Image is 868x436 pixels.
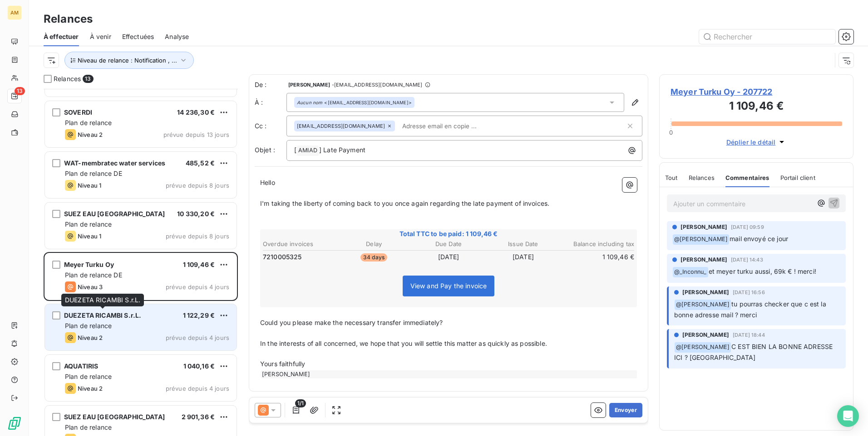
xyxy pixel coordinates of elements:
[399,119,503,133] input: Adresse email en copie ...
[64,52,194,69] button: Niveau de relance : Notification , ...
[15,87,25,95] span: 13
[183,311,215,319] span: 1 122,29 €
[297,99,412,106] div: <[EMAIL_ADDRESS][DOMAIN_NAME]>
[260,179,275,186] span: Hello
[263,252,302,262] span: 7210005325
[689,174,715,181] span: Relances
[44,11,93,27] h3: Relances
[674,300,828,319] span: tu pourras checker que c est la bonne adresse mail ? merci
[724,137,789,147] button: Déplier le détail
[725,174,769,181] span: Commentaires
[64,159,165,167] span: WAT-membratec water services
[166,233,229,240] span: prévue depuis 8 jours
[337,239,410,249] th: Delay
[44,32,79,41] span: À effectuer
[561,252,635,262] td: 1 109,46 €
[682,331,729,339] span: [PERSON_NAME]
[669,129,673,136] span: 0
[671,86,842,98] span: Meyer Turku Oy - 207722
[780,174,815,181] span: Portail client
[64,210,165,218] span: SUEZ EAU [GEOGRAPHIC_DATA]
[166,283,229,291] span: prévue depuis 4 jours
[412,239,485,249] th: Due Date
[83,75,93,83] span: 13
[183,261,215,268] span: 1 109,46 €
[255,80,286,89] span: De :
[166,385,229,392] span: prévue depuis 4 jours
[65,373,112,380] span: Plan de relance
[166,334,229,341] span: prévue depuis 4 jours
[360,253,387,262] span: 34 days
[255,98,286,107] label: À :
[733,332,765,338] span: [DATE] 18:44
[183,362,215,370] span: 1 040,16 €
[731,257,763,262] span: [DATE] 14:43
[78,334,103,341] span: Niveau 2
[410,282,487,290] span: View and Pay the invoice
[65,296,140,304] span: DUEZETA RICAMBI S.r.L.
[682,288,729,296] span: [PERSON_NAME]
[64,413,165,421] span: SUEZ EAU [GEOGRAPHIC_DATA]
[65,220,112,228] span: Plan de relance
[681,223,727,231] span: [PERSON_NAME]
[681,256,727,264] span: [PERSON_NAME]
[294,146,296,154] span: [
[261,229,636,238] span: Total TTC to be paid: 1 109,46 €
[186,159,215,167] span: 485,52 €
[163,131,229,138] span: prévue depuis 13 jours
[65,322,112,329] span: Plan de relance
[262,239,336,249] th: Overdue invoices
[64,362,98,370] span: AQUATIRIS
[673,267,708,277] span: @ _Inconnu_
[260,319,443,326] span: Could you please make the necessary transfer immediately?
[255,146,275,154] span: Objet :
[297,123,385,129] span: [EMAIL_ADDRESS][DOMAIN_NAME]
[486,239,560,249] th: Issue Date
[177,108,215,116] span: 14 236,30 €
[671,98,842,116] h3: 1 109,46 €
[297,99,322,106] em: Aucun nom
[64,261,114,268] span: Meyer Turku Oy
[90,32,111,41] span: À venir
[731,224,764,230] span: [DATE] 09:59
[78,57,177,64] span: Niveau de relance : Notification , ...
[78,283,103,291] span: Niveau 3
[78,131,103,138] span: Niveau 2
[78,385,103,392] span: Niveau 2
[726,137,776,147] span: Déplier le détail
[177,210,215,218] span: 10 330,20 €
[182,413,215,421] span: 2 901,36 €
[288,82,330,87] span: [PERSON_NAME]
[65,271,122,279] span: Plan de relance DE
[665,174,678,181] span: Tout
[675,300,731,310] span: @ [PERSON_NAME]
[486,252,560,262] td: [DATE]
[260,199,549,207] span: I'm taking the liberty of coming back to you once again regarding the late payment of invoices.
[297,145,319,156] span: AMIAD
[675,342,731,353] span: @ [PERSON_NAME]
[730,235,788,242] span: mail envoyé ce jour
[64,311,141,319] span: DUEZETA RICAMBI S.r.L.
[78,233,101,240] span: Niveau 1
[166,182,229,189] span: prévue depuis 8 jours
[65,170,122,177] span: Plan de relance DE
[255,121,286,131] label: Cc :
[673,234,729,245] span: @ [PERSON_NAME]
[260,339,547,347] span: In the interests of all concerned, we hope that you will settle this matter as quickly as possible.
[44,89,238,436] div: grid
[837,405,859,427] div: Open Intercom Messenger
[709,267,816,275] span: et meyer turku aussi, 69k € ! merci!
[733,290,765,295] span: [DATE] 16:56
[78,182,101,189] span: Niveau 1
[54,74,81,83] span: Relances
[412,252,485,262] td: [DATE]
[699,29,835,44] input: Rechercher
[319,146,365,154] span: ] Late Payment
[7,416,22,431] img: Logo LeanPay
[165,32,189,41] span: Analyse
[122,32,154,41] span: Effectuées
[609,403,642,417] button: Envoyer
[7,5,22,20] div: AM
[65,423,112,431] span: Plan de relance
[64,108,92,116] span: SOVERDI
